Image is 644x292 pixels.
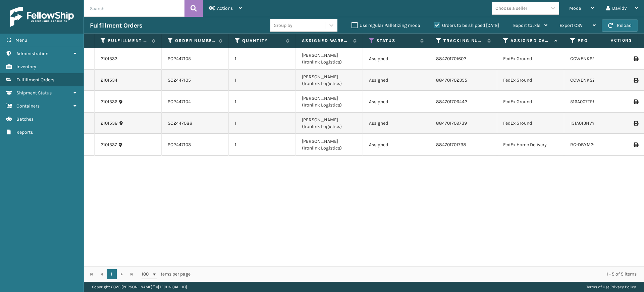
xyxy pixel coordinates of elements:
[101,98,117,105] a: 2101536
[296,70,363,91] td: [PERSON_NAME] (Ironlink Logistics)
[436,56,466,61] a: 884701701602
[92,282,187,292] p: Copyright 2023 [PERSON_NAME]™ v [TECHNICAL_ID]
[497,48,564,70] td: FedEx Ground
[363,113,430,134] td: Assigned
[229,113,296,134] td: 1
[376,38,417,44] label: Status
[242,38,283,44] label: Quantity
[436,99,467,105] a: 884701706442
[16,116,34,122] span: Batches
[434,23,499,28] label: Orders to be shipped [DATE]
[16,129,33,135] span: Reports
[162,70,229,91] td: SO2447105
[497,113,564,134] td: FedEx Ground
[363,48,430,70] td: Assigned
[162,113,229,134] td: SO2447086
[142,271,152,278] span: 100
[101,141,117,148] a: 2101537
[443,38,484,44] label: Tracking Number
[634,99,638,104] i: Print Label
[101,55,117,62] a: 2101533
[296,91,363,113] td: [PERSON_NAME] (Ironlink Logistics)
[352,23,420,28] label: Use regular Palletizing mode
[16,90,52,96] span: Shipment Status
[570,99,595,105] a: 516A007TPE
[497,134,564,156] td: FedEx Home Delivery
[229,91,296,113] td: 1
[363,70,430,91] td: Assigned
[363,91,430,113] td: Assigned
[90,22,142,30] h3: Fulfillment Orders
[569,5,581,11] span: Mode
[578,38,618,44] label: Product SKU
[200,271,637,278] div: 1 - 5 of 5 items
[610,285,636,289] a: Privacy Policy
[16,103,40,109] span: Containers
[586,285,609,289] a: Terms of Use
[107,269,117,279] a: 1
[513,23,540,28] span: Export to .xls
[162,134,229,156] td: SO2447103
[436,142,466,148] a: 884701701738
[142,269,191,279] span: items per page
[16,77,54,83] span: Fulfillment Orders
[16,51,48,56] span: Administration
[590,35,636,46] span: Actions
[436,77,467,83] a: 884701702355
[570,77,615,83] a: CCWENKS2M26CFVA
[497,91,564,113] td: FedEx Ground
[229,134,296,156] td: 1
[229,48,296,70] td: 1
[634,142,638,147] i: Print Label
[497,70,564,91] td: FedEx Ground
[162,91,229,113] td: SO2447104
[586,282,636,292] div: |
[363,134,430,156] td: Assigned
[570,120,595,126] a: 131A013NVY
[302,38,350,44] label: Assigned Warehouse
[15,37,27,43] span: Menu
[570,56,615,61] a: CCWENKS2M26CFVA
[436,120,467,126] a: 884701709739
[602,19,638,32] button: Reload
[101,120,118,127] a: 2101538
[16,64,36,70] span: Inventory
[511,38,551,44] label: Assigned Carrier Service
[296,134,363,156] td: [PERSON_NAME] (Ironlink Logistics)
[10,7,74,27] img: logo
[175,38,216,44] label: Order Number
[634,78,638,83] i: Print Label
[162,48,229,70] td: SO2447105
[108,38,149,44] label: Fulfillment Order Id
[634,56,638,61] i: Print Label
[101,77,117,84] a: 2101534
[570,142,600,148] a: RC-DBYM2616
[634,121,638,126] i: Print Label
[296,113,363,134] td: [PERSON_NAME] (Ironlink Logistics)
[559,23,583,28] span: Export CSV
[296,48,363,70] td: [PERSON_NAME] (Ironlink Logistics)
[274,22,292,29] div: Group by
[495,5,527,12] div: Choose a seller
[217,5,233,11] span: Actions
[229,70,296,91] td: 1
